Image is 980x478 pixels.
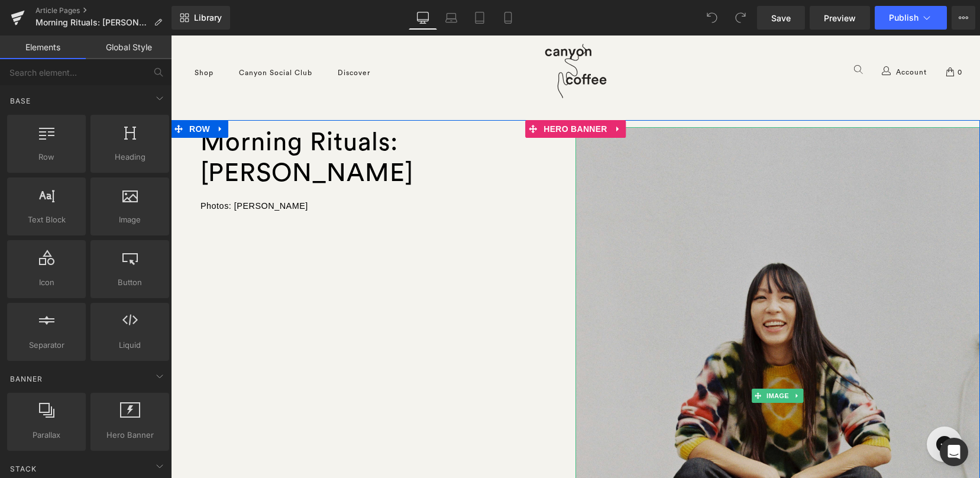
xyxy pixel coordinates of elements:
span: Banner [9,373,44,385]
a: Canyon Social Club [68,24,141,51]
a: Discover [167,24,199,51]
span: Library [194,12,222,23]
span: Heading [94,151,166,163]
button: More [952,6,975,30]
span: Morning Rituals: [PERSON_NAME] [35,18,149,27]
span: Base [9,95,32,106]
span: Text Block [11,214,82,226]
button: Publish [875,6,947,30]
span: Button [94,276,166,289]
a: Expand / Collapse [620,353,633,367]
span: Image [94,214,166,226]
a: Account [710,25,759,49]
a: Laptop [437,6,465,30]
a: Shop [24,24,43,51]
p: Photos: [PERSON_NAME] [30,163,399,178]
a: Tablet [465,6,494,30]
button: Redo [729,6,752,30]
span: Row [15,85,42,102]
span: Icon [11,276,82,289]
span: Account [722,26,759,47]
span: Row [11,151,82,163]
a: Expand / Collapse [42,85,57,102]
a: Mobile [494,6,522,30]
span: Save [771,12,791,24]
a: Expand / Collapse [439,85,455,102]
span: Publish [889,13,918,22]
a: 0 [768,25,809,49]
a: Preview [810,6,870,30]
a: Desktop [409,6,437,30]
button: Undo [700,6,724,30]
span: Hero Banner [94,429,166,441]
img: Canyon Coffee [374,8,436,63]
iframe: Gorgias live chat messenger [750,387,797,431]
a: Global Style [86,35,172,59]
span: Preview [824,12,856,24]
span: Stack [9,463,38,474]
a: Article Pages [35,6,172,15]
span: Separator [11,339,82,351]
span: 0 [784,25,794,49]
span: Parallax [11,429,82,441]
a: New Library [172,6,230,30]
span: Image [593,353,620,367]
div: Open Intercom Messenger [940,438,968,466]
span: Liquid [94,339,166,351]
span: Hero Banner [370,85,439,102]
